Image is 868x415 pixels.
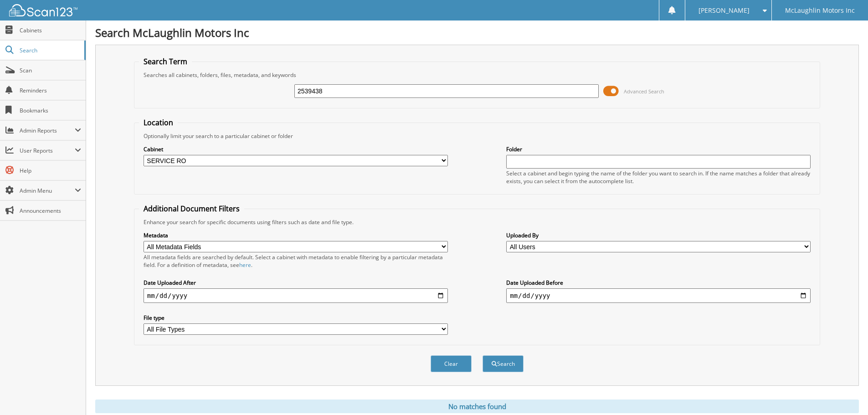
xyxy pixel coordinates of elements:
[431,355,472,372] button: Clear
[506,169,811,185] div: Select a cabinet and begin typing the name of the folder you want to search in. If the name match...
[139,132,815,140] div: Optionally limit your search to a particular cabinet or folder
[239,261,251,269] a: here
[144,288,448,303] input: start
[9,4,77,16] img: scan123-logo-white.svg
[139,218,815,226] div: Enhance your search for specific documents using filters such as date and file type.
[699,8,750,13] span: [PERSON_NAME]
[20,167,81,174] span: Help
[785,8,855,13] span: McLaughlin Motors Inc
[144,279,448,287] label: Date Uploaded After
[506,279,811,287] label: Date Uploaded Before
[20,187,75,195] span: Admin Menu
[139,56,192,67] legend: Search Term
[20,127,75,134] span: Admin Reports
[20,26,81,34] span: Cabinets
[139,204,244,214] legend: Additional Document Filters
[139,118,178,128] legend: Location
[95,400,859,413] div: No matches found
[20,46,80,54] span: Search
[144,231,448,239] label: Metadata
[20,87,81,94] span: Reminders
[506,145,811,153] label: Folder
[20,107,81,114] span: Bookmarks
[20,67,81,74] span: Scan
[506,231,811,239] label: Uploaded By
[144,145,448,153] label: Cabinet
[144,314,448,322] label: File type
[144,253,448,269] div: All metadata fields are searched by default. Select a cabinet with metadata to enable filtering b...
[483,355,524,372] button: Search
[20,207,81,215] span: Announcements
[624,88,664,95] span: Advanced Search
[95,25,859,40] h1: Search McLaughlin Motors Inc
[20,147,75,154] span: User Reports
[139,71,815,79] div: Searches all cabinets, folders, files, metadata, and keywords
[506,288,811,303] input: end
